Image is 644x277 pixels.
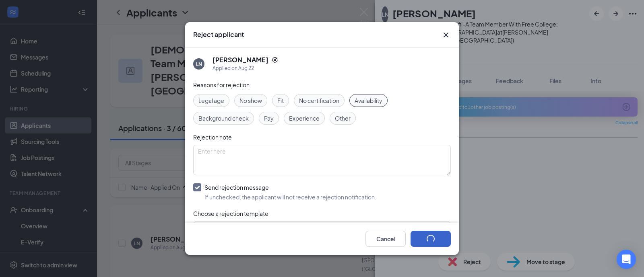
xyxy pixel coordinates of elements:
[365,231,406,247] button: Cancel
[196,61,202,68] div: LN
[193,81,250,88] span: Reasons for rejection
[193,30,244,39] h3: Reject applicant
[299,96,339,105] span: No certification
[335,114,351,123] span: Other
[289,114,320,123] span: Experience
[277,96,284,105] span: Fit
[213,64,278,72] div: Applied on Aug 22
[264,114,274,123] span: Pay
[193,133,232,141] span: Rejection note
[193,210,268,217] span: Choose a rejection template
[213,55,268,64] h5: [PERSON_NAME]
[272,57,278,63] svg: Reapply
[198,114,249,123] span: Background check
[198,96,224,105] span: Legal age
[617,250,636,269] div: Open Intercom Messenger
[441,30,451,40] button: Close
[441,30,451,40] svg: Cross
[355,96,382,105] span: Availability
[239,96,262,105] span: No show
